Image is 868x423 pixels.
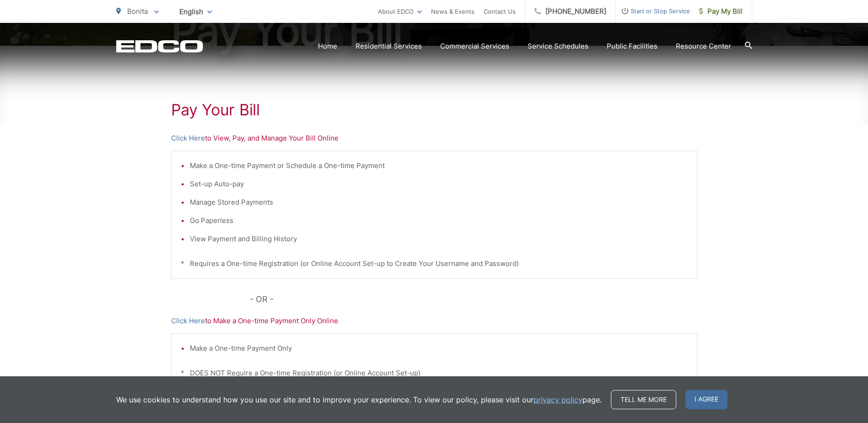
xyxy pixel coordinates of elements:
[534,394,582,405] a: privacy policy
[318,41,337,52] a: Home
[181,258,688,269] p: * Requires a One-time Registration (or Online Account Set-up to Create Your Username and Password)
[685,390,728,409] span: I agree
[611,390,676,409] a: Tell me more
[116,394,602,405] p: We use cookies to understand how you use our site and to improve your experience. To view our pol...
[173,4,219,20] span: English
[676,41,731,52] a: Resource Center
[181,368,688,379] p: * DOES NOT Require a One-time Registration (or Online Account Set-up)
[190,233,688,244] li: View Payment and Billing History
[484,6,516,17] a: Contact Us
[440,41,509,52] a: Commercial Services
[171,315,205,326] a: Click Here
[171,133,205,144] a: Click Here
[250,293,697,306] p: - OR -
[190,215,688,226] li: Go Paperless
[190,197,688,208] li: Manage Stored Payments
[378,6,422,17] a: About EDCO
[171,101,697,119] h1: Pay Your Bill
[190,179,688,190] li: Set-up Auto-pay
[607,41,658,52] a: Public Facilities
[356,41,422,52] a: Residential Services
[431,6,474,17] a: News & Events
[190,160,688,171] li: Make a One-time Payment or Schedule a One-time Payment
[171,133,697,144] p: to View, Pay, and Manage Your Bill Online
[190,343,688,354] li: Make a One-time Payment Only
[116,40,203,53] a: EDCD logo. Return to the homepage.
[127,7,148,16] span: Bonita
[171,315,697,326] p: to Make a One-time Payment Only Online
[528,41,588,52] a: Service Schedules
[699,6,743,17] span: Pay My Bill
